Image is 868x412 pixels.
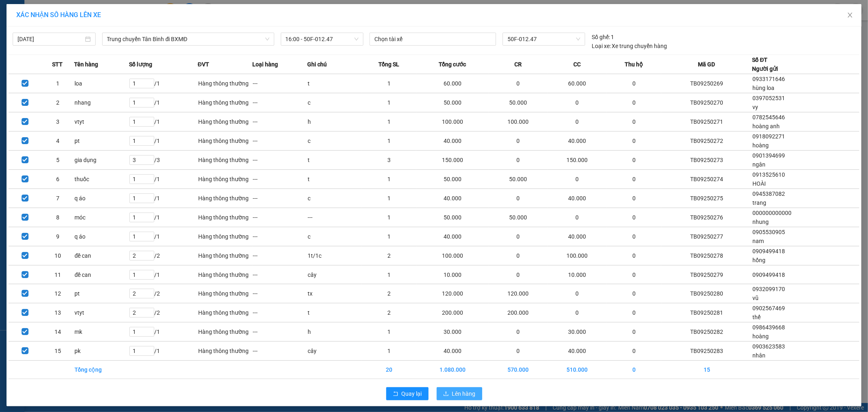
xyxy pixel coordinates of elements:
input: 15/09/2025 [17,35,83,44]
td: --- [252,151,307,170]
span: upload [443,391,449,397]
span: 0933171646 [753,76,785,82]
td: 1 [362,93,416,112]
span: PV Krông Nô [82,57,105,61]
span: 50F-012.47 [507,33,580,45]
td: 1 [362,322,416,342]
td: Hàng thông thường [198,74,252,93]
td: TB09250270 [661,93,752,112]
td: 2 [362,246,416,265]
span: 16:57:51 [DATE] [77,37,115,43]
td: TB09250274 [661,170,752,189]
span: hồng [753,257,766,263]
span: vũ [753,295,759,301]
span: Lên hàng [452,389,476,398]
td: 100.000 [416,246,488,265]
td: 100.000 [416,112,488,131]
td: / 1 [129,265,198,284]
strong: CÔNG TY TNHH [GEOGRAPHIC_DATA] 214 QL13 - P.26 - Q.BÌNH THẠNH - TP HCM 1900888606 [21,13,66,44]
td: 0 [607,284,661,303]
td: Hàng thông thường [198,112,252,131]
td: 1 [362,131,416,151]
td: 5 [42,151,74,170]
td: 0 [607,112,661,131]
span: Loại xe: [592,42,611,50]
td: 0 [489,246,548,265]
td: 0 [607,151,661,170]
td: đề can [74,246,129,265]
button: Close [839,4,861,27]
span: rollback [393,391,398,397]
td: 3 [362,151,416,170]
td: / 1 [129,342,198,361]
span: Nơi gửi: [8,57,17,68]
td: 15 [661,361,752,379]
td: 1t/1c [307,246,362,265]
td: 150.000 [548,151,607,170]
td: TB09250271 [661,112,752,131]
td: TB09250276 [661,208,752,227]
td: Hàng thông thường [198,189,252,208]
td: thuốc [74,170,129,189]
td: 40.000 [548,131,607,151]
td: Hàng thông thường [198,265,252,284]
span: close [847,12,853,18]
td: Hàng thông thường [198,303,252,322]
td: 100.000 [489,112,548,131]
td: 40.000 [416,131,488,151]
span: 0397052531 [753,95,785,101]
span: nam [753,238,764,244]
td: 50.000 [416,170,488,189]
td: t [307,74,362,93]
td: 40.000 [416,227,488,246]
span: 0932099170 [753,286,785,292]
span: Ghi chú [307,60,327,69]
span: 0901394699 [753,152,785,159]
td: Hàng thông thường [198,342,252,361]
span: 0918092271 [753,133,785,140]
td: 0 [607,189,661,208]
td: --- [252,93,307,112]
td: --- [252,246,307,265]
td: / 1 [129,322,198,342]
td: 510.000 [548,361,607,379]
td: c [307,227,362,246]
span: HOÀI [753,180,766,187]
span: Trung chuyển Tân Bình đi BXMĐ [107,33,269,45]
span: Thu hộ [625,60,643,69]
td: 40.000 [548,227,607,246]
td: cây [307,265,362,284]
td: 0 [489,189,548,208]
span: 0909499418 [753,272,785,278]
span: hùng loa [753,85,775,91]
td: / 2 [129,284,198,303]
span: 16:00 - 50F-012.47 [286,33,359,45]
td: t [307,170,362,189]
span: 0909499418 [753,248,785,254]
td: 40.000 [416,342,488,361]
td: 40.000 [548,189,607,208]
td: Hàng thông thường [198,131,252,151]
span: Số ghế: [592,33,610,42]
td: / 1 [129,170,198,189]
td: 1 [42,74,74,93]
span: Quay lại [402,389,422,398]
td: pt [74,284,129,303]
td: 1 [362,170,416,189]
td: 0 [607,74,661,93]
span: Mã GD [698,60,715,69]
td: 40.000 [548,342,607,361]
td: --- [252,284,307,303]
td: 0 [607,322,661,342]
span: 0903623583 [753,343,785,350]
td: TB09250278 [661,246,752,265]
td: 50.000 [416,93,488,112]
span: hoàng anh [753,123,780,129]
td: 60.000 [416,74,488,93]
td: Hàng thông thường [198,227,252,246]
td: 9 [42,227,74,246]
td: q áo [74,227,129,246]
td: Hàng thông thường [198,170,252,189]
td: 2 [42,93,74,112]
td: TB09250279 [661,265,752,284]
